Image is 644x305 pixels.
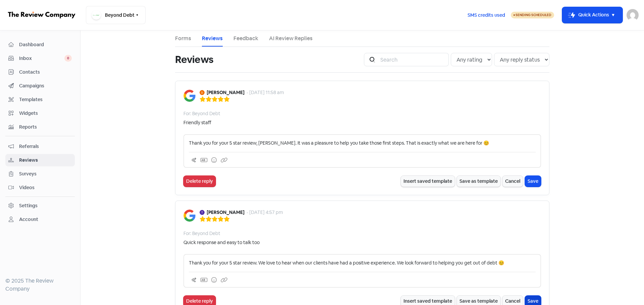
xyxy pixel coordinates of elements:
[247,89,284,96] div: - [DATE] 11:58 am
[19,157,72,164] span: Reviews
[183,176,216,187] button: Delete reply
[5,140,75,153] a: Referrals
[516,13,551,17] span: Sending Scheduled
[183,90,196,102] img: Image
[468,12,505,19] span: SMS credits used
[5,154,75,166] a: Reviews
[5,181,75,194] a: Videos
[200,90,205,95] img: Avatar
[189,140,536,147] p: Thank you for your 5 star review, [PERSON_NAME]. It was a pleasure to help you take those first s...
[627,9,639,21] img: User
[19,41,72,48] span: Dashboard
[183,239,260,246] div: Quick response and easy to talk too
[19,96,72,103] span: Templates
[189,259,536,266] p: Thank you for your 5 star review. We love to hear when our clients have had a positive experience...
[5,80,75,92] a: Campaigns
[5,200,75,212] a: Settings
[183,119,211,126] div: Friendly staff
[19,124,72,131] span: Reports
[502,176,523,187] button: Cancel
[269,34,313,43] a: AI Review Replies
[376,53,449,66] input: Search
[183,110,220,117] div: For: Beyond Debt
[19,170,72,177] span: Surveys
[183,210,196,222] img: Image
[5,121,75,133] a: Reports
[19,82,72,89] span: Campaigns
[5,168,75,180] a: Surveys
[562,7,623,23] button: Quick Actions
[5,213,75,226] a: Account
[19,69,72,76] span: Contacts
[5,52,75,65] a: Inbox 0
[19,216,38,223] div: Account
[200,210,205,215] img: Avatar
[5,93,75,106] a: Templates
[202,34,223,43] a: Reviews
[457,176,500,187] button: Save as template
[525,176,541,187] button: Save
[511,11,554,19] a: Sending Scheduled
[175,34,191,43] a: Forms
[401,176,455,187] button: Insert saved template
[462,11,511,18] a: SMS credits used
[207,209,245,216] b: [PERSON_NAME]
[5,277,75,293] div: © 2025 The Review Company
[233,34,258,43] a: Feedback
[19,110,72,117] span: Widgets
[19,184,72,191] span: Videos
[207,89,245,96] b: [PERSON_NAME]
[5,107,75,120] a: Widgets
[183,230,220,237] div: For: Beyond Debt
[247,209,283,216] div: - [DATE] 4:57 pm
[175,49,213,70] h1: Reviews
[64,55,72,62] span: 0
[5,39,75,51] a: Dashboard
[86,6,146,24] button: Beyond Debt
[19,202,38,209] div: Settings
[19,55,64,62] span: Inbox
[19,143,72,150] span: Referrals
[5,66,75,78] a: Contacts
